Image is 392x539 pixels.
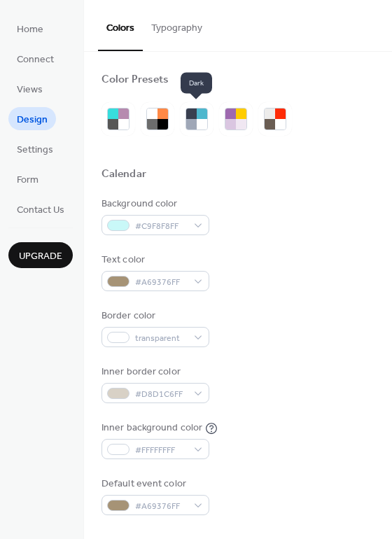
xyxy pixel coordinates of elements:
[8,77,51,100] a: Views
[17,52,54,67] span: Connect
[101,477,206,491] div: Default event color
[135,387,187,402] span: #D8D1C6FF
[17,143,53,157] span: Settings
[17,22,43,37] span: Home
[101,253,206,267] div: Text color
[135,275,187,290] span: #A69376FF
[101,197,206,211] div: Background color
[135,219,187,234] span: #C9F8F8FF
[101,365,206,379] div: Inner border color
[101,73,169,87] div: Color Presets
[181,72,212,93] span: Dark
[17,203,64,218] span: Contact Us
[8,17,52,40] a: Home
[135,443,187,458] span: #FFFFFFFF
[135,499,187,514] span: #A69376FF
[17,83,43,97] span: Views
[8,197,73,220] a: Contact Us
[101,167,146,182] div: Calendar
[8,107,56,130] a: Design
[8,167,47,190] a: Form
[135,331,187,346] span: transparent
[101,421,202,435] div: Inner background color
[17,173,38,188] span: Form
[101,309,206,323] div: Border color
[19,249,62,264] span: Upgrade
[8,137,62,160] a: Settings
[8,242,73,268] button: Upgrade
[17,113,48,127] span: Design
[8,47,62,70] a: Connect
